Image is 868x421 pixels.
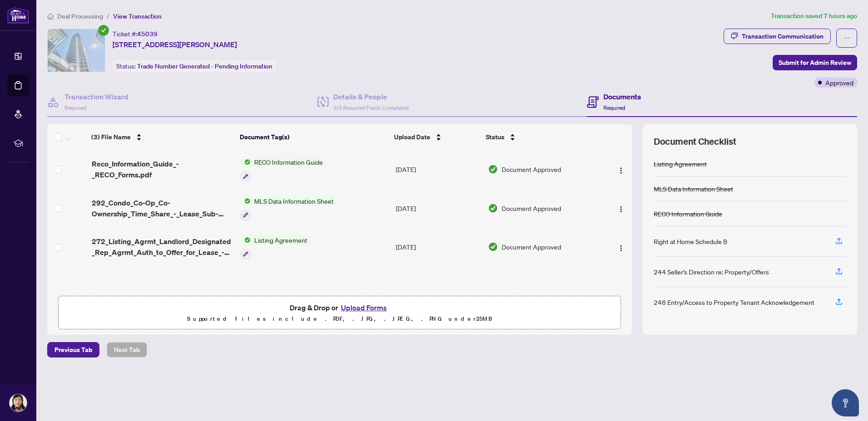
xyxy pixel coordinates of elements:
span: home [47,13,54,20]
div: 248 Entry/Access to Property Tenant Acknowledgement [654,297,814,307]
span: 45039 [137,30,158,38]
button: Next Tab [107,342,147,357]
div: MLS Data Information Sheet [654,184,733,194]
span: Document Approved [502,242,561,252]
span: Document Approved [502,203,561,213]
img: Document Status [488,164,498,174]
img: Document Status [488,203,498,213]
span: Trade Number Generated - Pending Information [137,62,272,70]
span: Approved [825,78,853,88]
th: (3) File Name [88,124,236,150]
li: / [107,11,109,21]
span: 3/3 Required Fields Completed [333,104,409,111]
img: Status Icon [241,196,251,206]
span: Listing Agreement [251,235,311,245]
th: Status [482,124,597,150]
span: [STREET_ADDRESS][PERSON_NAME] [113,39,237,50]
div: Status: [113,60,276,72]
img: Logo [617,206,625,213]
img: Logo [617,245,625,252]
img: Profile Icon [10,394,27,411]
div: Ticket #: [113,29,158,39]
div: Listing Agreement [654,159,707,169]
span: ellipsis [843,35,850,41]
p: Supported files include .PDF, .JPG, .JPEG, .PNG under 25 MB [64,313,615,324]
span: Deal Processing [57,12,103,20]
span: Submit for Admin Review [779,55,851,70]
span: 292_Condo_Co-Op_Co-Ownership_Time_Share_-_Lease_Sub-Lease_MLS_Data_Information_Form_-_PropTx-[PER... [92,197,233,219]
span: Reco_Information_Guide_-_RECO_Forms.pdf [92,158,233,180]
span: Required [603,104,625,111]
button: Open asap [832,389,859,416]
img: logo [7,7,29,24]
span: Drag & Drop or [290,302,390,313]
div: Right at Home Schedule B [654,236,727,246]
th: Document Tag(s) [236,124,390,150]
td: [DATE] [392,228,484,267]
td: [DATE] [392,150,484,189]
span: check-circle [98,25,109,36]
td: [DATE] [392,189,484,228]
span: Status [486,132,504,142]
button: Status IconRECO Information Guide [241,157,326,181]
span: (3) File Name [91,132,131,142]
button: Previous Tab [47,342,99,357]
button: Transaction Communication [724,29,831,44]
button: Logo [614,201,628,215]
span: Document Approved [502,164,561,174]
div: RECO Information Guide [654,209,722,219]
h4: Details & People [333,91,409,102]
div: Transaction Communication [742,29,824,44]
h4: Transaction Wizard [64,91,128,102]
div: 244 Seller’s Direction re: Property/Offers [654,267,769,277]
img: Status Icon [241,235,251,245]
span: Upload Date [394,132,430,142]
button: Status IconListing Agreement [241,235,311,259]
img: Logo [617,167,625,174]
span: MLS Data Information Sheet [251,196,337,206]
button: Submit for Admin Review [773,55,857,70]
span: Drag & Drop orUpload FormsSupported files include .PDF, .JPG, .JPEG, .PNG under25MB [59,296,621,330]
span: RECO Information Guide [251,157,326,167]
span: 272_Listing_Agrmt_Landlord_Designated_Rep_Agrmt_Auth_to_Offer_for_Lease_-_PropTx-[PERSON_NAME].pdf [92,236,233,258]
span: Required [64,104,86,111]
article: Transaction saved 7 hours ago [771,11,857,21]
img: Status Icon [241,157,251,167]
button: Upload Forms [338,302,390,313]
button: Status IconMLS Data Information Sheet [241,196,337,220]
img: IMG-N12298918_1.jpg [48,29,105,72]
span: Previous Tab [54,343,92,357]
button: Logo [614,240,628,254]
span: View Transaction [113,12,162,20]
img: Document Status [488,242,498,252]
span: Document Checklist [654,135,736,148]
h4: Documents [603,91,641,102]
th: Upload Date [390,124,482,150]
button: Logo [614,162,628,176]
